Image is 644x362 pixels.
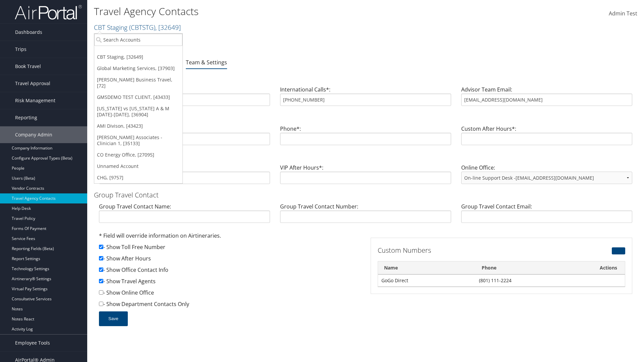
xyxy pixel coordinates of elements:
div: Custom After Hours*: [456,125,637,150]
span: Company Admin [15,126,52,143]
div: Group Travel Contact Email: [456,202,637,228]
div: - Show Department Contacts Only [99,300,361,311]
span: Book Travel [15,58,41,75]
a: [US_STATE] vs [US_STATE] A & M [DATE]-[DATE], [36904] [94,103,182,120]
a: Admin Test [609,3,637,24]
a: Global Marketing Services, [37903] [94,63,182,74]
button: Save [99,311,128,326]
span: Admin Test [609,10,637,17]
span: Risk Management [15,92,55,109]
h1: Travel Agency Contacts [94,4,456,18]
div: Phone*: [275,125,456,150]
span: Travel Approval [15,75,50,92]
input: Search Accounts [94,34,182,46]
div: - Show Travel Agents [99,277,361,289]
td: (801) 111-2224 [476,275,592,287]
div: * Field will override information on Airtineraries. [99,232,361,243]
div: Custom Contact Label: [94,125,275,150]
a: [PERSON_NAME] Associates - Clinician 1, [35133] [94,132,182,149]
a: CBT Staging, [32649] [94,51,182,63]
h3: VIP [94,152,637,161]
h3: Custom Contact [94,113,637,122]
a: Unnamed Account [94,161,182,172]
div: Advisor Team Name: [94,85,275,111]
a: CBT Staging [94,23,181,32]
div: Group Travel Contact Name: [94,202,275,228]
span: , [ 32649 ] [155,23,181,32]
h3: Advisor Team [94,73,637,83]
div: VIP Toll Free*: [94,164,275,189]
th: Actions: activate to sort column ascending [592,261,625,275]
span: ( CBTSTG ) [129,23,155,32]
div: Advisor Team Email: [456,85,637,111]
a: CHG, [9757] [94,172,182,183]
h3: Group Travel Contact [94,190,637,200]
a: GMSDEMO TEST CLIENT, [43433] [94,92,182,103]
h3: Custom Numbers [378,246,541,255]
div: VIP After Hours*: [275,164,456,189]
div: - Show After Hours [99,254,361,266]
img: airportal-logo.png [15,4,82,20]
span: Reporting [15,109,37,126]
span: Employee Tools [15,335,50,351]
a: CO Energy Office, [27095] [94,149,182,161]
td: GoGo Direct [378,275,476,287]
div: International Calls*: [275,85,456,111]
div: - Show Office Contact Info [99,266,361,277]
div: Group Travel Contact Number: [275,202,456,228]
div: Online Office: [456,164,637,189]
a: Team & Settings [186,59,227,66]
a: AMI Divison, [43423] [94,120,182,132]
div: - Show Toll Free Number [99,243,361,254]
span: Dashboards [15,24,42,41]
a: [PERSON_NAME] Business Travel, [72] [94,74,182,92]
span: Trips [15,41,26,58]
th: Phone: activate to sort column ascending [476,261,592,275]
th: Name: activate to sort column descending [378,261,476,275]
div: - Show Online Office [99,289,361,300]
